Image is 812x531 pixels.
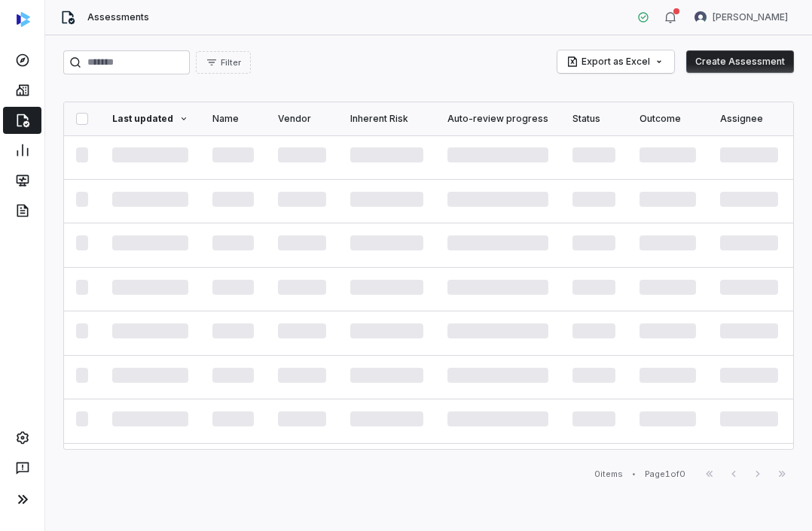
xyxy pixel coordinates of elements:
[17,12,30,27] img: svg%3e
[685,6,797,29] button: Amanda Pettenati avatar[PERSON_NAME]
[594,469,623,480] div: 0 items
[112,113,188,125] div: Last updated
[87,11,149,23] span: Assessments
[713,11,788,23] span: [PERSON_NAME]
[572,113,615,125] div: Status
[196,51,251,74] button: Filter
[278,113,326,125] div: Vendor
[557,50,674,73] button: Export as Excel
[645,469,685,480] div: Page 1 of 0
[640,113,696,125] div: Outcome
[221,57,241,68] span: Filter
[447,113,548,125] div: Auto-review progress
[686,50,794,73] button: Create Assessment
[694,11,707,23] img: Amanda Pettenati avatar
[350,113,423,125] div: Inherent Risk
[212,113,254,125] div: Name
[632,469,636,479] div: •
[720,113,778,125] div: Assignee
